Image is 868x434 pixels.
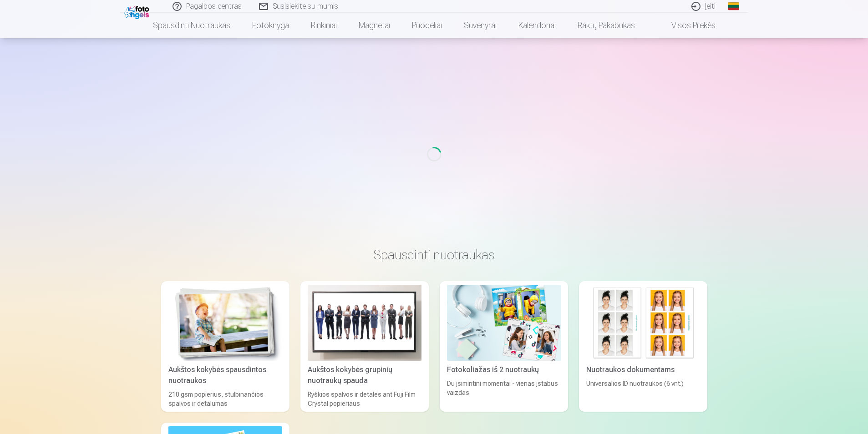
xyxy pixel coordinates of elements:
img: Aukštos kokybės spausdintos nuotraukos [168,285,282,361]
h3: Spausdinti nuotraukas [168,247,700,263]
img: Fotokoliažas iš 2 nuotraukų [447,285,561,361]
div: Nuotraukos dokumentams [583,364,704,375]
a: Spausdinti nuotraukas [142,13,241,38]
img: Aukštos kokybės grupinių nuotraukų spauda [308,285,421,361]
a: Fotokoliažas iš 2 nuotraukųFotokoliažas iš 2 nuotraukųDu įsimintini momentai - vienas įstabus vai... [440,281,568,412]
div: Fotokoliažas iš 2 nuotraukų [443,364,564,375]
a: Fotoknyga [241,13,300,38]
a: Aukštos kokybės grupinių nuotraukų spaudaAukštos kokybės grupinių nuotraukų spaudaRyškios spalvos... [300,281,429,412]
div: Du įsimintini momentai - vienas įstabus vaizdas [443,379,564,408]
img: /fa2 [124,4,152,19]
a: Aukštos kokybės spausdintos nuotraukos Aukštos kokybės spausdintos nuotraukos210 gsm popierius, s... [161,281,289,412]
a: Rinkiniai [300,13,348,38]
div: Aukštos kokybės grupinių nuotraukų spauda [304,364,425,386]
div: Ryškios spalvos ir detalės ant Fuji Film Crystal popieriaus [304,390,425,408]
div: Aukštos kokybės spausdintos nuotraukos [165,364,286,386]
div: 210 gsm popierius, stulbinančios spalvos ir detalumas [165,390,286,408]
a: Magnetai [348,13,401,38]
a: Raktų pakabukas [567,13,646,38]
a: Puodeliai [401,13,453,38]
a: Suvenyrai [453,13,508,38]
div: Universalios ID nuotraukos (6 vnt.) [583,379,704,408]
a: Nuotraukos dokumentamsNuotraukos dokumentamsUniversalios ID nuotraukos (6 vnt.) [579,281,707,412]
img: Nuotraukos dokumentams [586,285,700,361]
a: Kalendoriai [508,13,567,38]
a: Visos prekės [646,13,726,38]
